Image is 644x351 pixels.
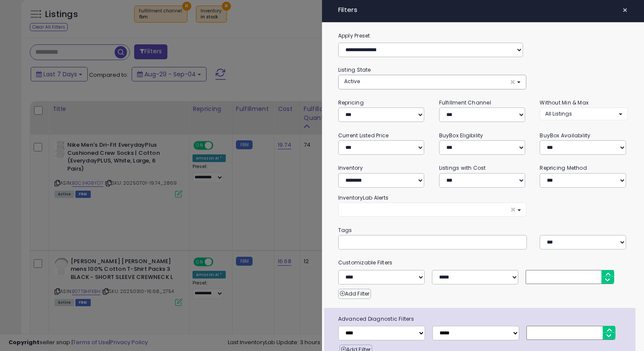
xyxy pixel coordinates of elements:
[439,99,491,106] small: Fulfillment Channel
[338,194,388,201] small: InventoryLab Alerts
[339,75,526,89] button: Active ×
[332,31,634,41] label: Apply Preset:
[332,258,634,267] small: Customizable Filters
[619,4,631,16] button: ×
[338,203,526,217] button: ×
[439,132,483,139] small: BuyBox Eligibility
[338,6,628,14] h4: Filters
[338,289,371,299] button: Add Filter
[540,164,587,171] small: Repricing Method
[540,99,589,106] small: Without Min & Max
[338,66,371,73] small: Listing State
[338,164,363,171] small: Inventory
[338,99,364,106] small: Repricing
[332,314,635,324] span: Advanced Diagnostic Filters
[510,78,515,87] span: ×
[344,78,360,85] span: Active
[540,107,628,120] button: All Listings
[540,132,590,139] small: BuyBox Availability
[439,164,486,171] small: Listings with Cost
[332,226,634,235] small: Tags
[545,110,572,117] span: All Listings
[510,205,516,214] span: ×
[338,132,388,139] small: Current Listed Price
[622,4,628,16] span: ×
